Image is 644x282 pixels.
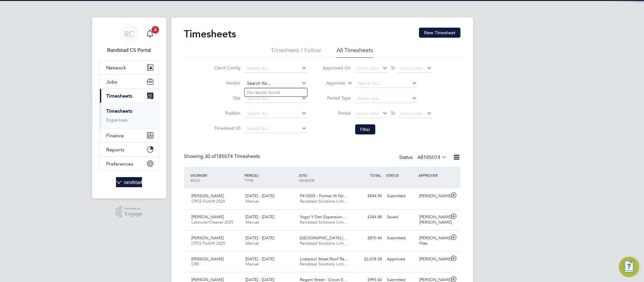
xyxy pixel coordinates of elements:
button: Reports [100,143,158,156]
button: Network [100,61,158,74]
span: ROLE [190,178,200,183]
span: Liverpool Street Roof Re… [300,256,349,262]
div: [PERSON_NAME] [PERSON_NAME] [417,212,449,228]
img: randstad-logo-retina.png [116,177,142,187]
label: Approved On [322,65,351,71]
span: [PERSON_NAME] [191,235,224,241]
div: Submitted [384,191,417,201]
span: Manual [245,220,259,225]
input: Search for... [245,79,307,88]
span: Timesheets [106,93,132,99]
span: [DATE] - [DATE] [245,193,274,198]
span: CPCS Forklift 2025 [191,198,225,204]
li: No results found [245,88,307,96]
span: Network [106,65,126,71]
span: Select date [400,65,423,71]
div: SITE [297,170,352,186]
div: [PERSON_NAME] Files [417,233,449,249]
span: Randstad Solutions Limi… [300,198,348,204]
a: Expenses [106,117,128,123]
span: Manual [245,241,259,246]
div: Timesheets [100,103,158,128]
li: All Timesheets [337,46,373,58]
button: Finance [100,128,158,142]
input: Search for... [245,94,307,103]
input: Search for... [245,124,307,133]
span: [PERSON_NAME] [191,256,224,262]
span: [DATE] - [DATE] [245,256,274,262]
h2: Timesheets [184,28,236,40]
span: P410005 - Former St Fel… [300,193,347,198]
span: [DATE] - [DATE] [245,214,274,220]
button: Timesheets [100,89,158,103]
div: Status [399,153,448,162]
span: Manual [245,198,259,204]
a: Timesheets [106,108,132,114]
div: PERIOD [243,170,297,186]
nav: Main navigation [92,18,166,198]
div: WORKER [189,170,243,186]
span: Randstad Solutions Limi… [300,241,348,246]
div: £844.90 [352,191,384,201]
label: Period [322,110,351,116]
label: Vendor [212,80,240,86]
span: CRE [191,261,199,267]
div: [PERSON_NAME] [417,254,449,264]
span: TYPE [245,178,253,183]
label: Site [212,95,240,101]
span: TOTAL [370,173,381,178]
span: Select date [356,65,379,71]
label: Position [212,110,240,116]
div: £2,478.28 [352,254,384,264]
span: / [258,173,259,178]
span: Jobs [106,79,117,85]
span: Randstad Solutions Limi… [300,220,348,225]
div: Showing [184,153,261,160]
div: STATUS [384,170,417,181]
span: [DATE] - [DATE] [245,235,274,241]
span: RC [124,30,134,38]
button: Engage Resource Center [619,257,639,277]
button: Preferences [100,157,158,171]
div: APPROVER [417,170,449,181]
span: Randstad Solutions Limi… [300,261,348,267]
span: CPCS Forklift 2025 [191,241,225,246]
span: 30 of [205,153,216,160]
button: Jobs [100,75,158,89]
input: Select one [355,94,417,103]
span: To [389,64,397,72]
div: £870.40 [352,233,384,243]
span: [GEOGRAPHIC_DATA] (… [300,235,347,241]
div: £344.88 [352,212,384,222]
a: RCRandstad CS Portal [100,24,159,54]
span: Preferences [106,161,133,167]
span: Select date [400,111,423,116]
button: New Timesheet [419,28,460,38]
span: Reports [106,147,124,153]
span: Finance [106,133,124,138]
div: Saved [384,212,417,222]
label: All [417,154,447,160]
input: Search for... [245,109,307,118]
span: Powered by [125,206,142,211]
input: Search for... [355,79,417,88]
div: Approved [384,254,417,264]
span: To [389,109,397,117]
a: Powered byEngage [116,206,142,218]
span: Labourer/Cleaner 2025 [191,220,233,225]
input: Search for... [245,64,307,73]
div: Submitted [384,233,417,243]
div: [PERSON_NAME] [417,191,449,201]
span: 3 [151,26,159,34]
span: Ysgol Y Deri Expansion… [300,214,346,220]
span: / [306,173,308,178]
label: Period Type [322,95,351,101]
span: Select date [356,111,379,116]
button: Filter [355,124,375,134]
span: [PERSON_NAME] [191,214,224,220]
a: 3 [144,24,156,44]
a: Go to home page [100,177,159,187]
span: [PERSON_NAME] [191,193,224,198]
span: Engage [125,211,142,217]
label: Approver [317,80,345,86]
